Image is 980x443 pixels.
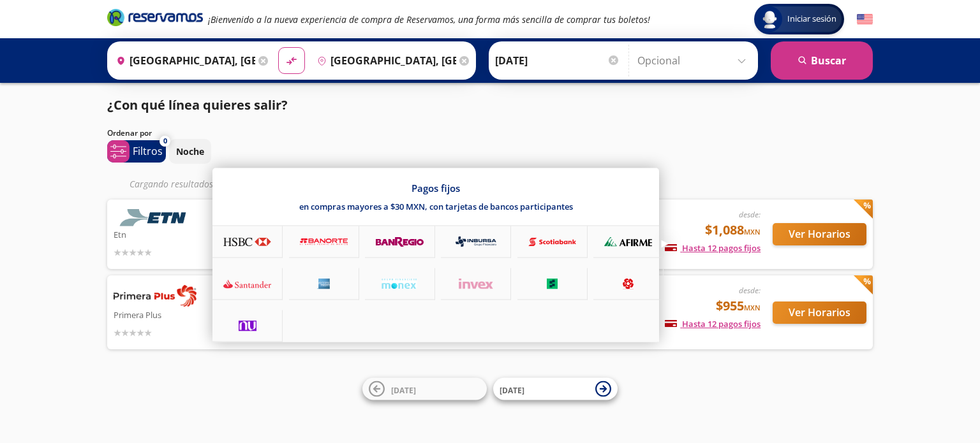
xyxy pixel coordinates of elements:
[163,136,167,147] span: 0
[107,127,152,139] p: Ordenar por
[716,296,761,316] span: $955
[362,378,487,400] button: [DATE]
[493,378,618,400] button: [DATE]
[111,45,255,76] input: Buscar Origen
[176,145,204,158] p: Noche
[500,384,524,395] span: [DATE]
[637,45,752,76] input: Opcional
[107,8,203,31] a: Brand Logo
[782,13,842,25] span: Iniciar sesión
[107,8,203,27] i: Brand Logo
[744,303,761,312] small: MXN
[773,301,866,324] button: Ver Horarios
[312,45,456,76] input: Buscar Destino
[412,182,460,194] p: Pagos fijos
[391,384,416,395] span: [DATE]
[114,285,197,307] img: Primera Plus
[107,96,288,115] p: ¿Con qué línea quieres salir?
[771,41,873,80] button: Buscar
[114,209,197,226] img: Etn
[495,45,620,76] input: Elegir Fecha
[665,242,761,254] span: Hasta 12 pagos fijos
[773,223,866,245] button: Ver Horarios
[114,307,219,322] p: Primera Plus
[299,201,573,212] p: en compras mayores a $30 MXN, con tarjetas de bancos participantes
[739,209,761,220] em: desde:
[857,11,873,27] button: English
[705,221,761,240] span: $1,088
[744,227,761,236] small: MXN
[665,318,761,330] span: Hasta 12 pagos fijos
[133,143,163,159] p: Filtros
[208,13,650,25] em: ¡Bienvenido a la nueva experiencia de compra de Reservamos, una forma más sencilla de comprar tus...
[739,285,761,296] em: desde:
[169,139,211,164] button: Noche
[114,226,219,242] p: Etn
[107,140,166,163] button: 0Filtros
[130,178,221,190] em: Cargando resultados ...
